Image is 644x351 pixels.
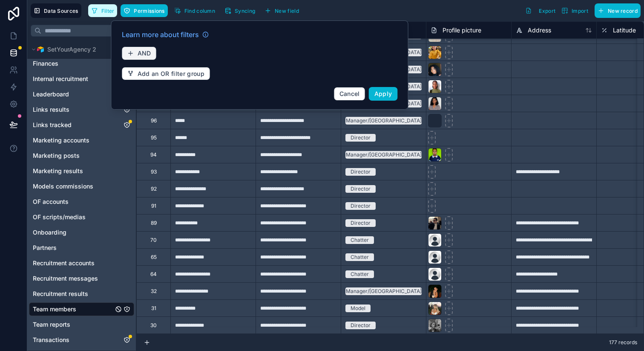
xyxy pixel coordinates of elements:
[151,254,157,261] div: 65
[613,26,636,35] span: Latitude
[346,287,422,295] div: Manager/[GEOGRAPHIC_DATA]
[351,253,369,261] div: Chatter
[351,134,371,142] div: Director
[608,8,638,14] span: New record
[351,270,369,278] div: Chatter
[351,185,371,193] div: Director
[101,8,115,14] span: Filter
[151,305,156,312] div: 31
[558,3,591,18] button: Import
[151,288,157,295] div: 32
[221,4,258,17] button: Syncing
[122,46,157,60] button: AND
[151,220,157,226] div: 89
[221,4,262,17] a: Syncing
[151,134,157,141] div: 95
[138,49,151,57] span: AND
[44,8,78,14] span: Data Sources
[151,186,157,192] div: 92
[134,8,164,14] span: Permissions
[591,3,641,18] a: New record
[351,322,371,329] div: Director
[262,4,302,17] button: New field
[122,29,209,40] a: Learn more about filters
[184,8,215,14] span: Find column
[334,87,365,101] button: Cancel
[88,4,118,17] button: Filter
[150,237,157,244] div: 70
[275,8,299,14] span: New field
[609,339,637,346] span: 177 records
[151,117,157,124] div: 96
[374,90,392,97] span: Apply
[31,3,81,18] button: Data Sources
[351,305,365,312] div: Model
[150,271,157,278] div: 64
[138,70,205,78] span: Add an OR filter group
[539,8,555,14] span: Export
[151,168,157,175] div: 93
[351,168,371,176] div: Director
[346,151,422,159] div: Manager/[GEOGRAPHIC_DATA]
[351,202,371,210] div: Director
[572,8,588,14] span: Import
[443,26,481,35] span: Profile picture
[235,8,255,14] span: Syncing
[351,219,371,227] div: Director
[339,90,360,97] span: Cancel
[346,117,422,125] div: Manager/[GEOGRAPHIC_DATA]
[528,26,551,35] span: Address
[369,87,398,101] button: Apply
[150,322,157,329] div: 30
[351,236,369,244] div: Chatter
[121,4,171,17] a: Permissions
[122,29,199,40] span: Learn more about filters
[121,4,167,17] button: Permissions
[122,67,210,81] button: Add an OR filter group
[522,3,558,18] button: Export
[171,4,218,17] button: Find column
[150,151,157,158] div: 94
[151,203,156,209] div: 91
[595,3,641,18] button: New record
